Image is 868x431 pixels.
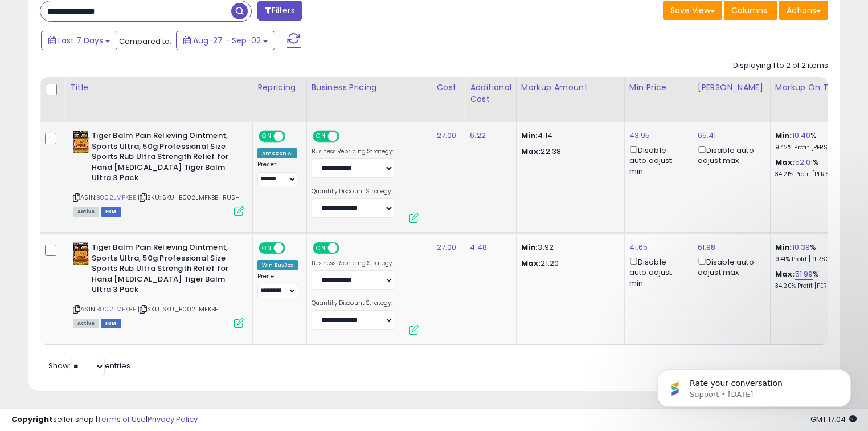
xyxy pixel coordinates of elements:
span: OFF [284,243,302,253]
b: Tiger Balm Pain Relieving Ointment, Sports Ultra, 50g Professional Size Sports Rub Ultra Strength... [92,131,230,186]
div: Preset: [257,273,298,298]
img: 512XIrvC9bS._SL40_.jpg [73,242,89,265]
a: Terms of Use [97,414,146,425]
div: Cost [437,82,461,93]
div: Disable auto adjust max [698,144,761,166]
div: Displaying 1 to 2 of 2 items [733,60,828,71]
iframe: Intercom notifications message [640,345,868,425]
b: Min: [775,242,792,253]
a: 43.95 [629,130,650,141]
span: All listings currently available for purchase on Amazon [73,319,99,328]
div: [PERSON_NAME] [698,82,765,93]
button: Save View [663,1,722,20]
div: Business Pricing [312,82,427,93]
p: 21.20 [521,258,616,269]
button: Last 7 Days [41,31,117,50]
span: Columns [731,5,767,16]
span: Compared to: [119,36,171,47]
a: B002LMFKBE [96,304,136,314]
span: Show: entries [48,360,130,371]
button: Filters [257,1,302,21]
div: Disable auto adjust min [629,255,684,288]
strong: Min: [521,130,538,141]
span: ON [260,132,274,141]
span: FBM [101,207,121,217]
strong: Max: [521,258,541,269]
a: 65.41 [698,130,716,141]
p: 3.92 [521,242,616,253]
img: 512XIrvC9bS._SL40_.jpg [73,131,89,153]
a: 27.00 [437,130,457,141]
div: ASIN: [73,131,244,215]
div: Preset: [257,161,298,186]
a: 61.98 [698,242,716,253]
a: 27.00 [437,242,457,253]
a: 41.65 [629,242,648,253]
p: 4.14 [521,131,616,141]
div: Title [70,82,248,93]
button: Columns [724,1,777,20]
span: ON [314,132,328,141]
label: Quantity Discount Strategy: [312,188,394,196]
a: Privacy Policy [148,414,198,425]
b: Tiger Balm Pain Relieving Ointment, Sports Ultra, 50g Professional Size Sports Rub Ultra Strength... [92,242,230,298]
b: Min: [775,130,792,141]
a: 6.22 [470,130,486,141]
strong: Copyright [11,414,53,425]
a: 52.01 [795,157,813,168]
div: Amazon AI [257,148,297,158]
label: Business Repricing Strategy: [312,148,394,156]
div: Additional Cost [470,82,511,105]
span: OFF [284,132,302,141]
div: Disable auto adjust min [629,144,684,177]
label: Business Repricing Strategy: [312,259,394,267]
span: FBM [101,319,121,328]
span: OFF [337,132,355,141]
span: ON [314,243,328,253]
strong: Max: [521,146,541,157]
button: Actions [779,1,828,20]
a: B002LMFKBE [96,193,136,202]
b: Max: [775,157,795,168]
a: 10.40 [792,130,811,141]
a: 10.39 [792,242,810,253]
strong: Min: [521,242,538,253]
span: All listings currently available for purchase on Amazon [73,207,99,217]
div: ASIN: [73,242,244,327]
a: 51.99 [795,269,813,280]
p: 22.38 [521,147,616,157]
span: | SKU: SKU_B002LMFKBE [138,304,219,314]
span: Last 7 Days [58,35,103,46]
span: OFF [337,243,355,253]
span: Aug-27 - Sep-02 [193,35,261,46]
div: Min Price [629,82,688,93]
button: Aug-27 - Sep-02 [176,31,275,50]
span: | SKU: SKU_B002LMFKBE_RUSH [138,193,240,202]
a: 4.48 [470,242,487,253]
div: seller snap | | [11,414,198,425]
div: Win BuyBox [257,260,298,270]
div: Disable auto adjust max [698,255,761,278]
div: Markup Amount [521,82,620,93]
b: Max: [775,269,795,279]
span: ON [260,243,274,253]
div: Repricing [257,82,302,93]
label: Quantity Discount Strategy: [312,299,394,307]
